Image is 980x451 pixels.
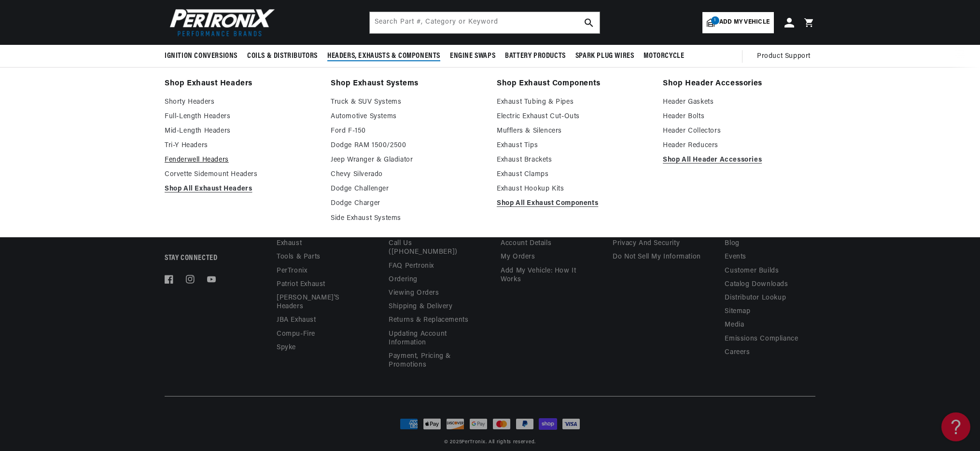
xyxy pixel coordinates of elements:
summary: Headers, Exhausts & Components [322,45,445,68]
a: Mufflers & Silencers [497,125,649,137]
a: Shop Exhaust Systems [331,77,483,91]
a: Account details [501,237,551,250]
a: Call Us ([PHONE_NUMBER]) [389,237,472,259]
span: Coils & Distributors [247,51,318,61]
a: Tri-Y Headers [165,140,317,151]
a: Do not sell my information [613,250,701,264]
a: [PERSON_NAME]'s Headers [277,291,360,314]
a: Dodge Charger [331,198,483,209]
span: Engine Swaps [450,51,495,61]
a: Header Gaskets [663,96,815,108]
span: Add my vehicle [719,18,770,27]
a: Exhaust Tubing & Pipes [497,96,649,108]
span: Motorcycle [644,51,684,61]
summary: Engine Swaps [445,45,500,68]
a: Shop All Exhaust Headers [165,183,317,195]
a: Updating Account Information [389,328,472,350]
a: Add My Vehicle: How It Works [501,264,591,287]
a: Tools & Parts [277,250,321,264]
a: Blog [725,237,739,250]
a: PerTronix [462,439,485,445]
a: 1Add my vehicle [702,12,774,33]
summary: Motorcycle [639,45,689,68]
a: JBA Exhaust [277,314,316,327]
a: Shorty Headers [165,96,317,108]
a: Chevy Silverado [331,169,483,180]
a: Exhaust Hookup Kits [497,183,649,195]
span: Headers, Exhausts & Components [327,51,440,61]
a: Patriot Exhaust [277,278,325,291]
summary: Ignition Conversions [165,45,242,68]
summary: Coils & Distributors [242,45,322,68]
span: Spark Plug Wires [575,51,634,61]
a: FAQ Pertronix [389,260,434,273]
a: Truck & SUV Systems [331,96,483,108]
span: Ignition Conversions [165,51,238,61]
small: All rights reserved. [489,439,536,445]
a: Shop All Header Accessories [663,154,815,166]
a: Shipping & Delivery [389,300,452,314]
a: Sitemap [725,305,750,318]
span: Battery Products [505,51,566,61]
a: Ordering [389,273,418,287]
a: Compu-Fire [277,328,315,341]
span: 1 [711,16,719,25]
a: Mid-Length Headers [165,125,317,137]
input: Search Part #, Category or Keyword [370,12,600,33]
a: Emissions compliance [725,332,798,346]
img: Pertronix [165,6,276,39]
a: Events [725,250,746,264]
a: Header Bolts [663,111,815,123]
a: Shop Header Accessories [663,77,815,91]
a: Customer Builds [725,264,779,278]
a: Automotive Systems [331,111,483,123]
p: Stay Connected [165,253,245,263]
a: Electric Exhaust Cut-Outs [497,111,649,123]
a: Viewing Orders [389,287,439,300]
a: Returns & Replacements [389,314,468,327]
a: Corvette Sidemount Headers [165,169,317,180]
a: Exhaust Tips [497,140,649,151]
a: Dodge RAM 1500/2500 [331,140,483,151]
a: Shop Exhaust Headers [165,77,317,91]
a: Payment, Pricing & Promotions [389,350,479,372]
button: search button [578,12,600,33]
a: PerTronix [277,264,307,278]
a: Exhaust [277,237,302,250]
a: Header Reducers [663,140,815,151]
a: Ford F-150 [331,125,483,137]
a: My orders [501,250,535,264]
a: Exhaust Clamps [497,169,649,180]
a: Careers [725,346,750,359]
a: Side Exhaust Systems [331,213,483,224]
a: Shop Exhaust Components [497,77,649,91]
summary: Product Support [757,45,815,68]
summary: Spark Plug Wires [571,45,639,68]
a: Header Collectors [663,125,815,137]
a: Shop All Exhaust Components [497,198,649,209]
a: Exhaust Brackets [497,154,649,166]
a: Spyke [277,341,296,355]
small: © 2025 . [444,439,487,445]
summary: Battery Products [500,45,571,68]
a: Dodge Challenger [331,183,483,195]
a: Catalog Downloads [725,278,788,291]
span: Product Support [757,51,811,62]
a: Distributor Lookup [725,291,786,305]
a: Fenderwell Headers [165,154,317,166]
a: Jeep Wranger & Gladiator [331,154,483,166]
a: Full-Length Headers [165,111,317,123]
a: Privacy and Security [613,237,680,250]
a: Media [725,318,744,332]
